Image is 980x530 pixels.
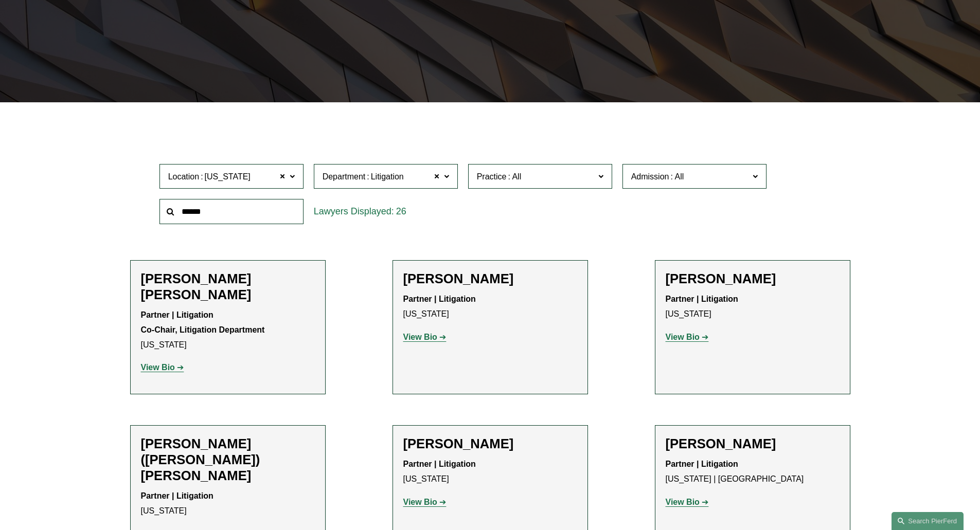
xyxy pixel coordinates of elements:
h2: [PERSON_NAME] [666,436,840,452]
strong: Partner | Litigation [403,460,476,468]
strong: Partner | Litigation [403,295,476,303]
h2: [PERSON_NAME] [666,271,840,287]
a: View Bio [666,333,709,341]
p: [US_STATE] [666,292,840,322]
strong: View Bio [141,363,175,372]
span: Admission [631,172,669,181]
h2: [PERSON_NAME] [403,271,577,287]
span: [US_STATE] [205,170,251,184]
p: [US_STATE] [141,308,315,352]
span: Location [168,172,200,181]
span: 26 [396,206,406,216]
strong: Partner | Litigation [666,460,738,468]
span: Litigation [371,170,404,184]
span: Department [323,172,366,181]
p: [US_STATE] [403,457,577,487]
a: View Bio [141,363,184,372]
a: View Bio [403,333,447,341]
h2: [PERSON_NAME] ([PERSON_NAME]) [PERSON_NAME] [141,436,315,484]
strong: Partner | Litigation [666,295,738,303]
strong: View Bio [666,498,700,506]
p: [US_STATE] | [GEOGRAPHIC_DATA] [666,457,840,487]
a: Search this site [892,512,964,530]
h2: [PERSON_NAME] [PERSON_NAME] [141,271,315,303]
p: [US_STATE] [141,489,315,519]
strong: Partner | Litigation Co-Chair, Litigation Department [141,310,265,334]
strong: View Bio [403,498,437,506]
strong: Partner | Litigation [141,491,213,500]
strong: View Bio [666,333,700,341]
span: Practice [477,172,507,181]
a: View Bio [403,498,447,506]
p: [US_STATE] [403,292,577,322]
strong: View Bio [403,333,437,341]
a: View Bio [666,498,709,506]
h2: [PERSON_NAME] [403,436,577,452]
